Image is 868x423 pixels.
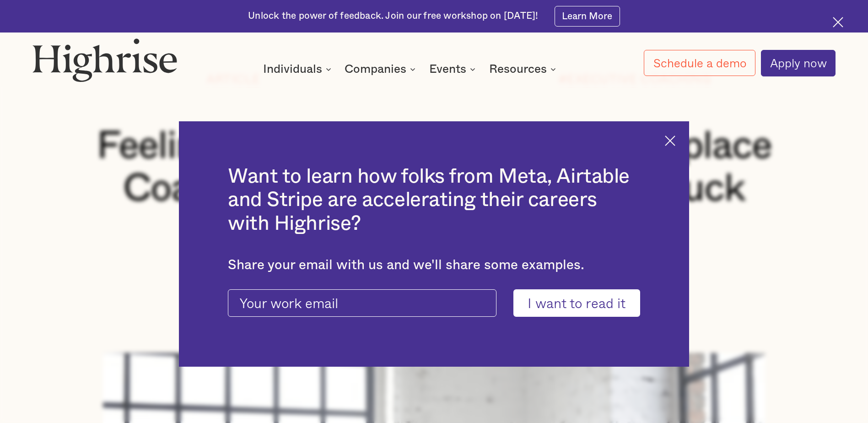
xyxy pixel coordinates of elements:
[263,64,334,75] div: Individuals
[228,165,640,236] h2: Want to learn how folks from Meta, Airtable and Stripe are accelerating their careers with Highrise?
[228,289,496,316] input: Your work email
[248,10,538,22] div: Unlock the power of feedback. Join our free workshop on [DATE]!
[555,6,620,27] a: Learn More
[489,64,559,75] div: Resources
[513,289,640,316] input: I want to read it
[644,50,755,76] a: Schedule a demo
[665,136,675,146] img: Cross icon
[761,50,836,76] a: Apply now
[429,64,466,75] div: Events
[228,257,640,273] div: Share your email with us and we'll share some examples.
[429,64,478,75] div: Events
[263,64,322,75] div: Individuals
[489,64,547,75] div: Resources
[345,64,406,75] div: Companies
[833,17,843,27] img: Cross icon
[345,64,418,75] div: Companies
[228,289,640,316] form: current-ascender-blog-article-modal-form
[32,38,178,82] img: Highrise logo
